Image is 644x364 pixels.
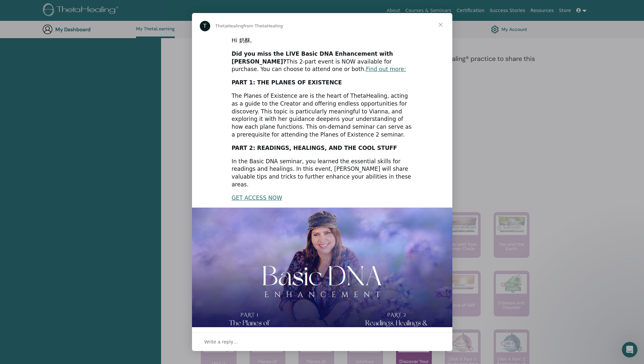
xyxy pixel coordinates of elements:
[204,338,238,346] span: Write a reply…
[232,92,413,139] div: The Planes of Existence are is the heart of ThetaHealing, acting as a guide to the Creator and of...
[243,23,283,28] span: from ThetaHealing
[232,51,393,65] b: Did you miss the LIVE Basic DNA Enhancement with [PERSON_NAME]?
[200,21,210,31] div: Profile image for ThetaHealing
[232,195,282,201] a: GET ACCESS NOW
[366,66,406,72] a: Find out more:
[232,158,413,189] div: In the Basic DNA seminar, you learned the essential skills for readings and healings. In this eve...
[232,50,413,73] div: This 2-part event is NOW available for purchase. You can choose to attend one or both.
[192,332,452,351] div: Open conversation and reply
[232,79,342,86] b: PART 1: THE PLANES OF EXISTENCE
[215,23,244,28] span: ThetaHealing
[232,145,397,151] b: PART 2: READINGS, HEALINGS, AND THE COOL STUFF
[429,13,452,36] span: Close
[232,37,413,45] div: Hi 奶酥,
